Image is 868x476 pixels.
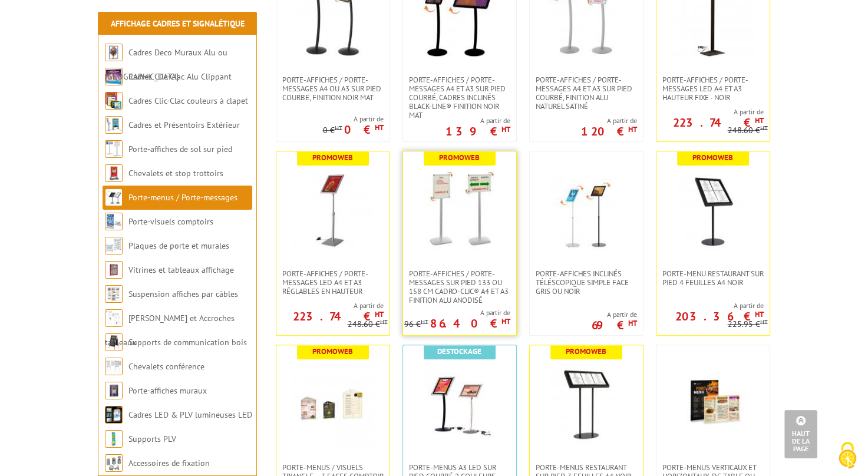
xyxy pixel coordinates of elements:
[404,320,428,329] p: 96 €
[656,269,770,287] a: Porte-Menu Restaurant sur Pied 4 feuilles A4 Noir
[566,346,606,356] b: Promoweb
[105,261,123,279] img: Vitrines et tableaux affichage
[675,313,764,320] p: 203.36 €
[833,441,862,470] img: Cookies (fenêtre modale)
[105,47,227,82] a: Cadres Deco Muraux Alu ou [GEOGRAPHIC_DATA]
[105,454,123,472] img: Accessoires de fixation
[128,192,237,203] a: Porte-menus / Porte-messages
[445,116,510,125] span: A partir de
[728,126,768,135] p: 248.60 €
[282,75,384,102] span: Porte-affiches / Porte-messages A4 ou A3 sur pied courbe, finition noir mat
[105,430,123,448] img: Supports PLV
[276,301,384,310] span: A partir de
[276,75,390,102] a: Porte-affiches / Porte-messages A4 ou A3 sur pied courbe, finition noir mat
[312,346,353,356] b: Promoweb
[380,318,388,326] sup: HT
[403,75,516,120] a: Porte-affiches / Porte-messages A4 et A3 sur pied courbé, cadres inclinés Black-Line® finition no...
[501,316,510,326] sup: HT
[673,119,764,126] p: 223.74 €
[105,140,123,158] img: Porte-affiches de sol sur pied
[755,309,764,319] sup: HT
[335,124,342,132] sup: HT
[581,128,637,135] p: 120 €
[656,301,764,310] span: A partir de
[592,310,637,319] span: A partir de
[128,240,229,251] a: Plaques de porte et murales
[105,406,123,424] img: Cadres LED & PLV lumineuses LED
[656,75,770,102] a: Porte-affiches / Porte-messages LED A4 et A3 hauteur fixe - Noir
[276,269,390,296] a: Porte-affiches / Porte-messages LED A4 et A3 réglables en hauteur
[628,318,637,328] sup: HT
[344,126,384,133] p: 0 €
[105,309,123,327] img: Cimaises et Accroches tableaux
[105,164,123,182] img: Chevalets et stop trottoirs
[545,169,628,252] img: Porte-affiches inclinés téléscopique simple face gris ou noir
[128,409,252,420] a: Cadres LED & PLV lumineuses LED
[662,269,764,287] span: Porte-Menu Restaurant sur Pied 4 feuilles A4 Noir
[409,75,510,120] span: Porte-affiches / Porte-messages A4 et A3 sur pied courbé, cadres inclinés Black-Line® finition no...
[323,114,384,124] span: A partir de
[536,75,637,111] span: Porte-affiches / Porte-messages A4 et A3 sur pied courbé, finition alu naturel satiné
[105,358,123,375] img: Chevalets conférence
[375,309,384,319] sup: HT
[282,269,384,296] span: Porte-affiches / Porte-messages LED A4 et A3 réglables en hauteur
[418,363,501,445] img: Porte-Menus A3 LED sur pied courbé 2 couleurs disponibles
[105,382,123,399] img: Porte-affiches muraux
[592,322,637,329] p: 69 €
[105,44,123,61] img: Cadres Deco Muraux Alu ou Bois
[430,320,510,327] p: 86.40 €
[128,144,232,154] a: Porte-affiches de sol sur pied
[128,458,210,468] a: Accessoires de fixation
[128,95,248,106] a: Cadres Clic-Clac couleurs à clapet
[672,169,754,252] img: Porte-Menu Restaurant sur Pied 4 feuilles A4 Noir
[439,153,480,163] b: Promoweb
[536,269,637,296] span: Porte-affiches inclinés téléscopique simple face gris ou noir
[404,308,510,318] span: A partir de
[827,436,868,476] button: Cookies (fenêtre modale)
[403,269,516,305] a: Porte-affiches / Porte-messages sur pied 133 ou 158 cm Cadro-Clic® A4 et A3 finition alu anodisé
[128,385,207,396] a: Porte-affiches muraux
[105,237,123,254] img: Plaques de porte et murales
[128,265,234,275] a: Vitrines et tableaux affichage
[128,71,232,82] a: Cadres Clic-Clac Alu Clippant
[105,313,235,348] a: [PERSON_NAME] et Accroches tableaux
[418,169,501,252] img: Porte-affiches / Porte-messages sur pied 133 ou 158 cm Cadro-Clic® A4 et A3 finition alu anodisé
[581,116,637,125] span: A partir de
[111,18,245,29] a: Affichage Cadres et Signalétique
[292,363,374,445] img: Porte-menus / visuels triangle – 3 faces comptoir
[292,169,374,252] img: Porte-affiches / Porte-messages LED A4 et A3 réglables en hauteur
[672,363,754,445] img: Porte-Menus verticaux et horizontaux, de table ou comptoirs
[128,120,240,130] a: Cadres et Présentoirs Extérieur
[105,116,123,134] img: Cadres et Présentoirs Extérieur
[662,75,764,102] span: Porte-affiches / Porte-messages LED A4 et A3 hauteur fixe - Noir
[128,434,176,444] a: Supports PLV
[760,124,768,132] sup: HT
[760,318,768,326] sup: HT
[437,346,481,356] b: Destockage
[105,92,123,110] img: Cadres Clic-Clac couleurs à clapet
[501,124,510,134] sup: HT
[628,124,637,134] sup: HT
[445,128,510,135] p: 139 €
[128,361,204,372] a: Chevalets conférence
[530,269,643,296] a: Porte-affiches inclinés téléscopique simple face gris ou noir
[348,320,388,329] p: 248.60 €
[692,153,733,163] b: Promoweb
[784,410,817,458] a: Haut de la page
[293,313,384,320] p: 223.74 €
[728,320,768,329] p: 225.95 €
[105,213,123,230] img: Porte-visuels comptoirs
[105,285,123,303] img: Suspension affiches par câbles
[375,123,384,133] sup: HT
[312,153,353,163] b: Promoweb
[545,363,628,445] img: Porte-Menus Restaurant sur Pied 3 feuilles A4 Noir
[128,289,238,299] a: Suspension affiches par câbles
[755,115,764,125] sup: HT
[128,168,223,178] a: Chevalets et stop trottoirs
[323,126,342,135] p: 0 €
[128,337,247,348] a: Supports de communication bois
[409,269,510,305] span: Porte-affiches / Porte-messages sur pied 133 ou 158 cm Cadro-Clic® A4 et A3 finition alu anodisé
[105,189,123,206] img: Porte-menus / Porte-messages
[656,107,764,117] span: A partir de
[128,216,213,227] a: Porte-visuels comptoirs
